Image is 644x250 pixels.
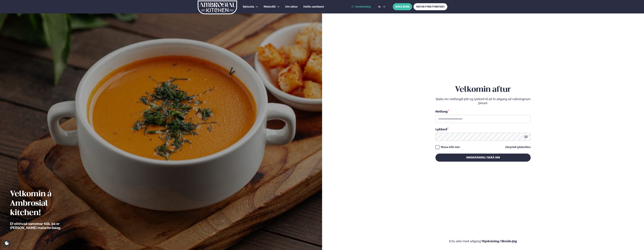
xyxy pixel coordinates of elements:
img: logo [197,1,237,14]
p: Ef eitthvað sameinar fólk, þá er [PERSON_NAME] matarferðalag. [10,222,80,230]
span: Hafðu samband [303,5,324,8]
a: Cookie settings [3,240,10,247]
a: Matseðill [264,5,276,9]
div: Lykilorð [435,127,531,131]
a: MATUR FYRIR FYRIRTÆKI [413,3,447,10]
a: Um okkur [285,5,298,9]
a: Gleymdi lykilorðinu [505,146,531,149]
button: is [376,5,388,8]
button: Innskráning/Skrá inn [435,154,531,162]
p: Sláðu inn netfangið þitt og lykilorð til að fá aðgang að reikningnum þínum [435,97,531,105]
a: Nýskráning/Skráðu þig [482,239,517,243]
div: Netfang [435,109,531,114]
span: is [378,5,382,8]
a: Innskráning [351,5,371,8]
span: Þjónusta [243,5,254,8]
p: Ertu ekki með aðgang? [332,239,634,243]
span: Matseðill [264,5,276,8]
h2: Velkomin á Ambrosial kitchen! [10,190,80,218]
h2: Velkomin aftur [435,85,531,94]
a: Hafðu samband [303,5,324,9]
span: Um okkur [285,5,298,8]
a: Þjónusta [243,5,254,9]
button: BÓKA BORÐ [393,3,412,10]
